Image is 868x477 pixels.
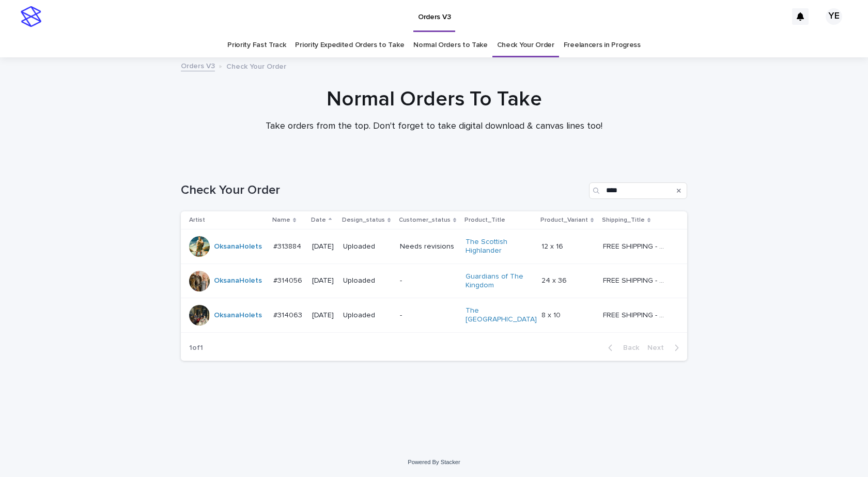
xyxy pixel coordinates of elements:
tr: OksanaHolets #313884#313884 [DATE]UploadedNeeds revisionsThe Scottish Highlander 12 x 1612 x 16 F... [181,229,687,264]
span: Back [617,344,639,351]
p: - [400,276,458,285]
p: Customer_status [399,214,451,226]
tr: OksanaHolets #314063#314063 [DATE]Uploaded-The [GEOGRAPHIC_DATA] 8 x 108 x 10 FREE SHIPPING - pre... [181,298,687,333]
a: OksanaHolets [214,311,262,320]
p: 12 x 16 [541,240,565,251]
a: Priority Expedited Orders to Take [295,33,404,57]
p: Product_Title [464,214,505,226]
p: Shipping_Title [602,214,645,226]
a: OksanaHolets [214,276,262,285]
p: Artist [189,214,205,226]
p: Uploaded [343,311,392,320]
p: FREE SHIPPING - preview in 1-2 business days, after your approval delivery will take 5-10 b.d. [603,309,670,320]
button: Back [600,343,643,352]
p: Uploaded [343,242,392,251]
input: Search [589,182,687,199]
p: FREE SHIPPING - preview in 1-2 business days, after your approval delivery will take 5-10 b.d. [603,240,670,251]
a: Normal Orders to Take [413,33,488,57]
p: #314063 [273,309,304,320]
p: Date [311,214,326,226]
a: Powered By Stacker [408,459,460,465]
p: 24 x 36 [541,274,569,285]
p: [DATE] [312,311,335,320]
p: Product_Variant [540,214,588,226]
a: Orders V3 [181,59,215,71]
p: Uploaded [343,276,392,285]
p: #313884 [273,240,303,251]
p: - [400,311,458,320]
a: Priority Fast Track [227,33,286,57]
p: Name [272,214,290,226]
button: Next [643,343,687,352]
p: Take orders from the top. Don't forget to take digital download & canvas lines too! [227,121,641,132]
div: YE [826,8,842,25]
span: Next [647,344,670,351]
a: Check Your Order [497,33,554,57]
p: Needs revisions [400,242,458,251]
a: Freelancers in Progress [564,33,641,57]
p: Check Your Order [226,60,286,71]
p: [DATE] [312,242,335,251]
p: 1 of 1 [181,335,211,361]
a: The Scottish Highlander [466,238,530,255]
a: Guardians of The Kingdom [466,272,530,290]
a: The [GEOGRAPHIC_DATA] [466,306,537,324]
p: [DATE] [312,276,335,285]
tr: OksanaHolets #314056#314056 [DATE]Uploaded-Guardians of The Kingdom 24 x 3624 x 36 FREE SHIPPING ... [181,264,687,298]
p: Design_status [342,214,385,226]
img: stacker-logo-s-only.png [21,6,41,27]
p: #314056 [273,274,304,285]
a: OksanaHolets [214,242,262,251]
p: FREE SHIPPING - preview in 1-2 business days, after your approval delivery will take 5-10 b.d. [603,274,670,285]
p: 8 x 10 [541,309,563,320]
h1: Normal Orders To Take [181,87,687,112]
h1: Check Your Order [181,183,585,198]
